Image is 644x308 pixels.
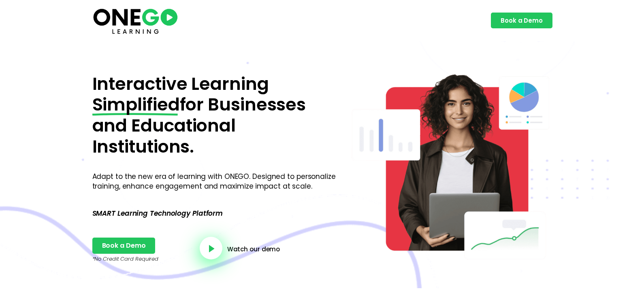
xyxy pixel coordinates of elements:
a: Watch our demo [227,246,280,252]
span: Book a Demo [102,242,146,249]
a: Book a Demo [491,13,552,28]
span: Book a Demo [501,17,543,23]
span: for Businesses and Educational Institutions. [92,92,306,158]
p: SMART Learning Technology Platform [92,213,337,214]
span: Interactive Learning [92,72,269,96]
p: Adapt to the new era of learning with ONEGO. Designed to personalize training, enhance engagement... [92,172,337,191]
a: Book a Demo [92,238,156,254]
em: *No Credit Card Required [92,255,159,263]
span: Simplified [92,94,180,115]
a: video-button [200,237,222,259]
